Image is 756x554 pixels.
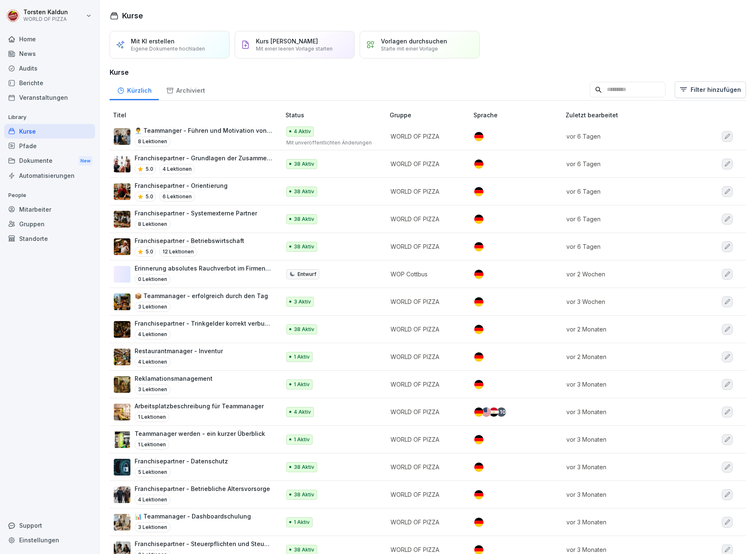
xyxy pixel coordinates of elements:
div: Support [4,518,95,533]
img: de.svg [474,215,483,224]
p: Mit KI erstellen [131,38,175,45]
p: 6 Lektionen [159,192,195,202]
p: WORLD OF PIZZA [391,490,460,499]
p: Gruppe [390,111,470,119]
p: WORLD OF PIZZA [391,242,460,251]
p: WOP Cottbus [391,270,460,278]
p: 1 Lektionen [135,412,169,422]
p: WORLD OF PIZZA [391,215,460,223]
p: Sprache [473,111,563,119]
p: 👨‍💼 Teammanger - Führen und Motivation von Mitarbeitern [135,126,272,135]
p: 3 Lektionen [135,522,170,532]
p: 38 Aktiv [294,160,314,168]
p: Franchisepartner - Grundlagen der Zusammenarbeit [135,154,272,162]
p: Torsten Kaldun [23,9,68,16]
div: Gruppen [4,217,95,231]
p: 8 Lektionen [135,137,170,147]
p: Status [285,111,386,119]
div: Archiviert [159,79,212,100]
p: vor 3 Monaten [566,435,690,444]
img: de.svg [474,270,483,279]
p: 📊 Teammanager - Dashboardschulung [135,512,251,521]
p: 1 Aktiv [294,381,310,388]
p: Eigene Dokumente hochladen [131,46,205,52]
p: WORLD OF PIZZA [391,187,460,196]
p: 4 Lektionen [135,329,170,339]
p: Entwurf [298,271,316,278]
a: Standorte [4,231,95,246]
p: 5.0 [145,248,153,255]
img: de.svg [474,518,483,527]
p: Franchisepartner - Datenschutz [135,457,228,465]
p: People [4,189,95,202]
p: WORLD OF PIZZA [23,16,68,22]
p: vor 3 Monaten [566,463,690,471]
img: jvq35q8uv3pyvlyh7jayf0d0.png [114,459,130,476]
p: Kurs [PERSON_NAME] [256,38,318,45]
img: eg.svg [489,407,498,417]
p: vor 6 Tagen [566,187,690,196]
img: de.svg [474,380,483,389]
p: Teammanager werden - ein kurzer Überblick [135,429,265,438]
p: Starte mit einer Vorlage [381,46,438,52]
p: Mit unveröffentlichten Änderungen [286,139,376,147]
a: News [4,46,95,61]
a: Einstellungen [4,533,95,547]
img: xcepeeat5wdmikzod9p6gcxz.png [114,431,130,448]
a: Veranstaltungen [4,90,95,105]
div: Kurse [4,124,95,139]
p: 38 Aktiv [294,491,314,498]
p: WORLD OF PIZZA [391,297,460,306]
img: de.svg [474,407,483,417]
p: Franchisepartner - Betriebliche Altersvorsorge [135,484,270,493]
p: 8 Lektionen [135,219,170,229]
p: 4 Aktiv [294,128,311,135]
img: de.svg [474,435,483,444]
p: WORLD OF PIZZA [391,463,460,471]
p: Franchisepartner - Systemexterne Partner [135,209,257,218]
img: de.svg [474,490,483,499]
img: tp0zhz27ks0g0cb4ibmweuhx.png [114,376,130,393]
p: vor 6 Tagen [566,132,690,141]
p: vor 6 Tagen [566,215,690,223]
p: 5 Lektionen [135,467,170,477]
p: vor 6 Tagen [566,242,690,251]
img: spa616zg05un6f77m543j915.png [114,514,130,531]
img: de.svg [474,463,483,472]
div: Home [4,32,95,46]
p: 1 Aktiv [294,436,310,443]
p: WORLD OF PIZZA [391,159,460,168]
p: Arbeitsplatzbeschreibung für Teammanager [135,402,264,410]
p: Erinnerung absolutes Rauchverbot im Firmenfahrzeug [135,264,272,273]
img: gp39zyhmjj8jqmmmqhmlp4ym.png [114,404,130,420]
p: 12 Lektionen [159,247,197,257]
p: WORLD OF PIZZA [391,325,460,334]
p: 4 Aktiv [294,408,311,416]
img: yz6mclz4ii0gojfnz0zb4rew.png [114,349,130,365]
a: Kürzlich [110,79,159,100]
p: Franchisepartner - Trinkgelder korrekt verbuchen [135,319,272,328]
img: de.svg [474,132,483,141]
p: 4 Lektionen [135,357,170,367]
div: + 10 [497,407,506,417]
p: 5.0 [145,165,153,173]
a: Pfade [4,139,95,153]
img: t4g7eu33fb3xcinggz4rhe0w.png [114,183,130,200]
img: us.svg [482,407,491,417]
button: Filter hinzufügen [675,81,746,98]
p: Library [4,111,95,124]
a: DokumenteNew [4,153,95,169]
p: vor 3 Monaten [566,545,690,554]
p: 38 Aktiv [294,546,314,554]
div: Automatisierungen [4,168,95,183]
a: Berichte [4,76,95,90]
p: 3 Lektionen [135,302,170,312]
p: WORLD OF PIZZA [391,352,460,361]
p: 38 Aktiv [294,463,314,471]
